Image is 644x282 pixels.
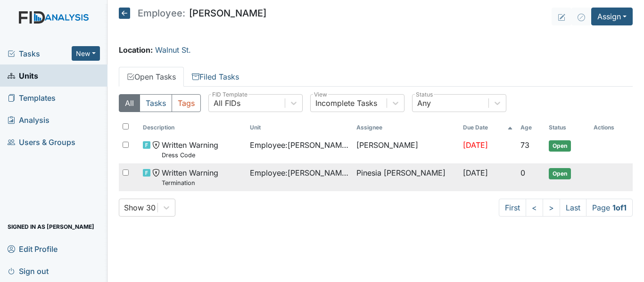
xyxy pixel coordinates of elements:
div: Type filter [119,94,201,112]
span: Edit Profile [8,242,58,256]
span: Written Warning Dress Code [162,139,218,160]
div: Show 30 [124,202,156,213]
a: < [526,199,543,217]
th: Toggle SortBy [517,120,545,136]
th: Toggle SortBy [545,120,590,136]
span: Users & Groups [8,135,75,149]
span: 73 [520,140,529,150]
button: Tasks [140,94,172,112]
div: Any [417,97,431,109]
a: First [499,199,526,217]
div: Incomplete Tasks [315,97,377,109]
h5: [PERSON_NAME] [119,8,266,19]
button: Assign [591,8,633,25]
span: Signed in as [PERSON_NAME] [8,219,94,234]
span: Templates [8,90,56,105]
a: Walnut St. [155,45,191,55]
div: All FIDs [214,97,240,109]
strong: 1 of 1 [612,203,627,212]
td: Pinesia [PERSON_NAME] [353,163,459,191]
span: Sign out [8,264,49,278]
th: Toggle SortBy [459,120,517,136]
div: Open Tasks [119,94,633,217]
th: Assignee [353,120,459,136]
span: Employee: [138,8,185,18]
span: Open [549,140,571,152]
input: Toggle All Rows Selected [123,123,129,129]
span: Page [586,199,633,217]
th: Toggle SortBy [246,120,353,136]
button: New [72,46,100,61]
span: [DATE] [463,168,488,177]
th: Actions [590,120,633,136]
button: Tags [172,94,201,112]
button: All [119,94,140,112]
nav: task-pagination [499,199,633,217]
span: Units [8,68,38,83]
span: Employee : [PERSON_NAME][GEOGRAPHIC_DATA] [250,167,349,178]
a: Filed Tasks [184,67,247,87]
a: > [543,199,560,217]
strong: Location: [119,45,153,55]
span: Employee : [PERSON_NAME][GEOGRAPHIC_DATA] [250,139,349,151]
span: 0 [520,168,525,177]
span: Open [549,168,571,179]
span: Written Warning Termination [162,167,218,187]
a: Tasks [8,48,72,59]
a: Last [560,199,586,217]
span: [DATE] [463,140,488,150]
span: Analysis [8,113,50,127]
small: Dress Code [162,151,218,160]
a: Open Tasks [119,67,184,87]
small: Termination [162,178,218,187]
th: Toggle SortBy [139,120,246,136]
td: [PERSON_NAME] [353,136,459,163]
